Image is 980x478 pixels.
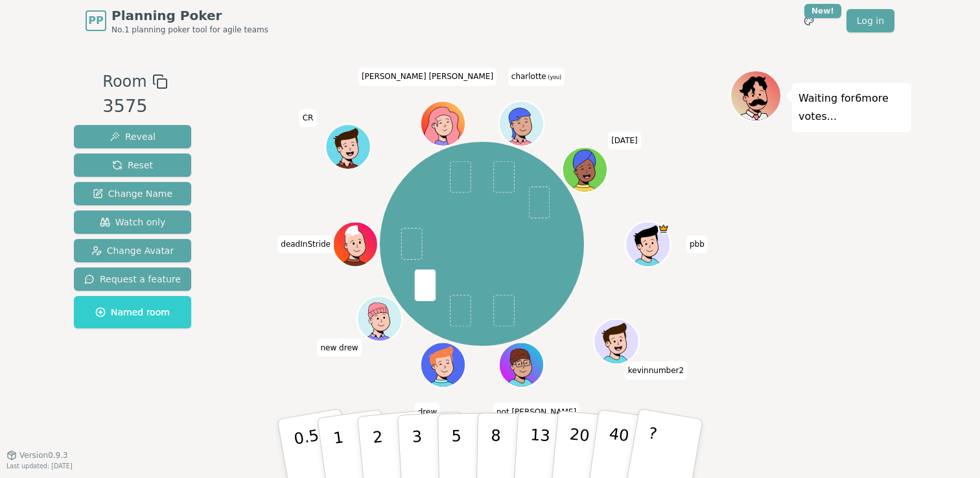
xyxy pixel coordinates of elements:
a: PPPlanning PokerNo.1 planning poker tool for agile teams [86,6,268,35]
span: Watch only [100,216,166,229]
button: Request a feature [74,267,191,291]
button: Click to change your avatar [500,102,542,144]
span: Click to change your name [625,361,687,380]
span: Change Name [93,187,172,200]
span: Request a feature [84,273,181,286]
span: Planning Poker [111,6,268,25]
a: Log in [846,9,894,32]
span: Room [102,70,146,93]
span: Click to change your name [493,402,579,420]
span: Click to change your name [358,67,496,85]
button: Watch only [74,211,191,234]
button: Reset [74,154,191,177]
span: Click to change your name [508,67,565,85]
span: No.1 planning poker tool for agile teams [111,25,268,35]
span: Click to change your name [608,131,641,150]
span: PP [88,13,103,28]
button: New! [797,9,821,32]
span: Version 0.9.3 [19,450,68,461]
span: Reset [112,159,153,172]
span: Click to change your name [317,338,361,356]
span: Last updated: [DATE] [6,462,73,470]
p: Waiting for 6 more votes... [799,89,905,126]
span: Change Avatar [91,244,174,257]
button: Version0.9.3 [6,450,68,461]
button: Named room [74,296,191,328]
span: Reveal [110,130,156,143]
div: New! [804,4,841,18]
span: (you) [546,74,562,80]
span: Click to change your name [299,109,317,127]
div: 3575 [102,93,167,120]
span: Click to change your name [415,402,440,420]
span: Click to change your name [686,235,708,253]
span: Click to change your name [277,235,334,253]
span: Named room [95,306,170,319]
button: Reveal [74,125,191,148]
span: pbb is the host [657,223,668,234]
button: Change Avatar [74,239,191,262]
button: Change Name [74,182,191,205]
